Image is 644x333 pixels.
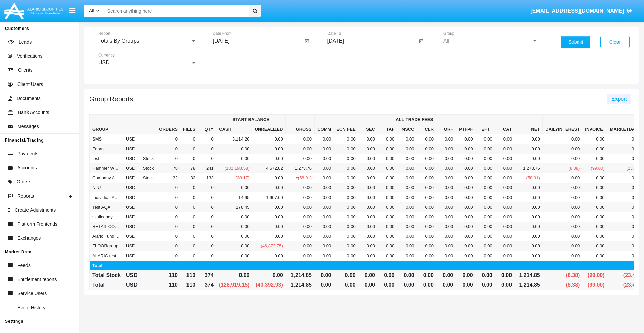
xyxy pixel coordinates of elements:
[358,134,378,144] td: 0.00
[378,154,397,163] td: 0.00
[476,192,495,202] td: 0.00
[314,173,334,183] td: 0.00
[456,163,475,173] td: 0.00
[90,231,124,241] td: Alaric Fund Accounts
[314,134,334,144] td: 0.00
[216,192,252,202] td: 14.95
[378,231,397,241] td: 0.00
[582,183,607,192] td: 0.00
[543,212,583,222] td: 0.00
[156,173,180,183] td: 32
[476,154,495,163] td: 0.00
[286,222,314,231] td: 0.00
[456,202,475,212] td: 0.00
[334,212,358,222] td: 0.00
[314,115,515,125] th: All Trade Fees
[17,81,43,88] span: Client Users
[495,173,515,183] td: 0.00
[476,202,495,212] td: 0.00
[156,183,180,192] td: 0
[515,222,543,231] td: 0.00
[123,212,140,222] td: USD
[15,207,56,214] span: Create Adjustments
[607,163,643,173] td: (23.40)
[252,163,286,173] td: 4,572.82
[216,173,252,183] td: (28.17)
[19,39,32,46] span: Leads
[180,173,198,183] td: 32
[607,134,643,144] td: 0.00
[216,231,252,241] td: 0.00
[378,212,397,222] td: 0.00
[417,202,436,212] td: 0.00
[180,183,198,192] td: 0
[286,134,314,144] td: 0.00
[334,124,358,134] th: Ecn Fee
[515,231,543,241] td: 0.00
[286,212,314,222] td: 0.00
[123,173,140,183] td: USD
[314,202,334,212] td: 0.00
[417,134,436,144] td: 0.00
[476,222,495,231] td: 0.00
[456,144,475,154] td: 0.00
[314,144,334,154] td: 0.00
[17,290,47,297] span: Service Users
[156,144,180,154] td: 0
[17,304,45,311] span: Event History
[180,134,198,144] td: 0
[180,163,198,173] td: 78
[495,134,515,144] td: 0.00
[17,192,34,200] span: Reports
[334,192,358,202] td: 0.00
[358,163,378,173] td: 0.00
[216,124,252,134] th: Cash
[358,183,378,192] td: 0.00
[607,94,631,104] button: Export
[123,144,140,154] td: USD
[17,150,38,157] span: Payments
[314,124,334,134] th: Comm
[314,163,334,173] td: 0.00
[84,7,104,14] a: All
[582,144,607,154] td: 0.00
[17,178,31,185] span: Orders
[180,154,198,163] td: 0
[90,192,124,202] td: Individual AQA
[252,222,286,231] td: 0.00
[314,192,334,202] td: 0.00
[286,154,314,163] td: 0.00
[607,144,643,154] td: 0.00
[358,173,378,183] td: 0.00
[476,144,495,154] td: 0.00
[607,222,643,231] td: 0.00
[476,173,495,183] td: 0.00
[286,115,314,134] th: Gross
[17,95,41,102] span: Documents
[198,192,216,202] td: 0
[314,183,334,192] td: 0.00
[17,276,57,283] span: Entitlement reports
[397,163,417,173] td: 0.00
[436,212,456,222] td: 0.00
[417,173,436,183] td: 0.00
[90,202,124,212] td: Test AQA
[198,212,216,222] td: 0
[140,154,157,163] td: Stock
[582,173,607,183] td: 0.00
[397,154,417,163] td: 0.00
[397,144,417,154] td: 0.00
[216,202,252,212] td: 178.45
[417,163,436,173] td: 0.00
[314,212,334,222] td: 0.00
[180,144,198,154] td: 0
[286,173,314,183] td: (58.91)
[123,192,140,202] td: USD
[436,163,456,173] td: 0.00
[530,8,624,14] span: [EMAIL_ADDRESS][DOMAIN_NAME]
[18,67,33,74] span: Clients
[123,154,140,163] td: USD
[515,134,543,144] td: 0.00
[198,134,216,144] td: 0
[436,144,456,154] td: 0.00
